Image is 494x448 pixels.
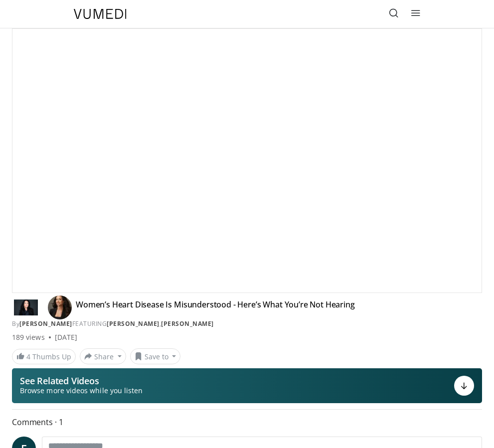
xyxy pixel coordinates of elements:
[12,416,482,429] span: Comments 1
[80,348,126,364] button: Share
[12,319,482,328] div: By FEATURING ,
[12,299,40,315] img: Dr. Gabrielle Lyon
[26,352,30,361] span: 4
[20,376,143,386] p: See Related Videos
[12,368,482,403] button: See Related Videos Browse more videos while you listen
[20,386,143,396] span: Browse more videos while you listen
[74,9,127,19] img: VuMedi Logo
[107,319,160,328] a: [PERSON_NAME]
[48,296,72,319] img: Avatar
[19,319,72,328] a: [PERSON_NAME]
[130,348,181,364] button: Save to
[12,349,76,364] a: 4 Thumbs Up
[12,332,45,342] span: 189 views
[161,319,214,328] a: [PERSON_NAME]
[12,29,482,293] video-js: Video Player
[55,332,77,342] div: [DATE]
[76,299,355,315] h4: Women’s Heart Disease Is Misunderstood - Here’s What You’re Not Hearing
